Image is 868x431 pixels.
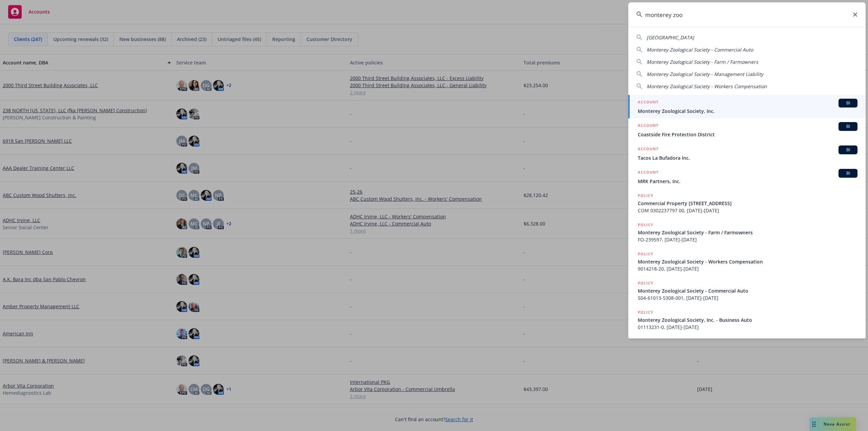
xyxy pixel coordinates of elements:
[841,147,855,153] span: BI
[841,100,855,106] span: BI
[638,122,658,130] h5: ACCOUNT
[638,294,857,301] span: 504-61013-5308-001, [DATE]-[DATE]
[628,247,866,276] a: POLICYMonterey Zoological Society - Workers Compensation9014218-20, [DATE]-[DATE]
[638,145,658,154] h5: ACCOUNT
[638,131,857,138] span: Coastside Fire Protection District
[638,169,658,177] h5: ACCOUNT
[628,218,866,247] a: POLICYMonterey Zoological Society - Farm / FarmownersFO-239597, [DATE]-[DATE]
[628,276,866,305] a: POLICYMonterey Zoological Society - Commercial Auto504-61013-5308-001, [DATE]-[DATE]
[638,287,857,294] span: Monterey Zoological Society - Commercial Auto
[628,305,866,334] a: POLICYMonterey Zoological Society, Inc. - Business Auto01113231-0, [DATE]-[DATE]
[638,200,857,207] span: Commercial Property [STREET_ADDRESS]
[638,99,658,107] h5: ACCOUNT
[647,46,753,53] span: Monterey Zoological Society - Commercial Auto
[638,265,857,272] span: 9014218-20, [DATE]-[DATE]
[628,118,866,142] a: ACCOUNTBICoastside Fire Protection District
[638,324,857,331] span: 01113231-0, [DATE]-[DATE]
[638,316,857,324] span: Monterey Zoological Society, Inc. - Business Auto
[628,142,866,165] a: ACCOUNTBITacos La Bufadora Inc.
[638,236,857,243] span: FO-239597, [DATE]-[DATE]
[638,258,857,265] span: Monterey Zoological Society - Workers Compensation
[638,280,653,287] h5: POLICY
[638,107,857,115] span: Monterey Zoological Society, Inc.
[638,251,653,257] h5: POLICY
[638,192,653,199] h5: POLICY
[628,189,866,218] a: POLICYCommercial Property [STREET_ADDRESS]COM 0302237797 00, [DATE]-[DATE]
[638,229,857,236] span: Monterey Zoological Society - Farm / Farmowners
[628,2,866,27] input: Search...
[638,207,857,214] span: COM 0302237797 00, [DATE]-[DATE]
[638,309,653,316] h5: POLICY
[628,95,866,118] a: ACCOUNTBIMonterey Zoological Society, Inc.
[647,34,694,41] span: [GEOGRAPHIC_DATA]
[638,221,653,228] h5: POLICY
[647,71,763,77] span: Monterey Zoological Society - Management Liability
[638,154,857,161] span: Tacos La Bufadora Inc.
[628,165,866,189] a: ACCOUNTBIMRK Partners, Inc.
[638,178,857,185] span: MRK Partners, Inc.
[647,83,767,90] span: Monterey Zoological Society - Workers Compensation
[841,123,855,130] span: BI
[647,59,758,65] span: Monterey Zoological Society - Farm / Farmowners
[841,170,855,176] span: BI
